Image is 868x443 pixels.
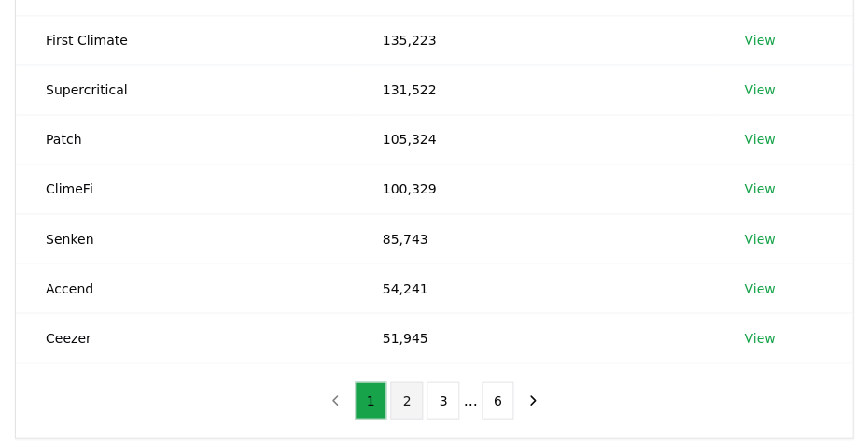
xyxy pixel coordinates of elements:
a: View [744,229,775,248]
td: ClimeFi [16,164,352,213]
td: Senken [16,213,352,263]
td: Supercritical [16,64,352,114]
a: View [744,179,775,198]
td: 135,223 [352,15,714,64]
a: View [744,279,775,297]
button: next page [517,381,549,419]
td: First Climate [16,15,352,64]
td: 131,522 [352,64,714,114]
a: View [744,130,775,149]
button: 1 [355,381,387,419]
a: View [744,328,775,347]
button: 6 [482,381,514,419]
td: Ceezer [16,312,352,362]
li: ... [463,389,477,411]
td: 85,743 [352,213,714,263]
td: Accend [16,263,352,312]
td: 105,324 [352,114,714,164]
td: Patch [16,114,352,164]
td: 100,329 [352,164,714,213]
td: 51,945 [352,312,714,362]
a: View [744,80,775,99]
button: 2 [390,381,423,419]
button: 3 [427,381,459,419]
a: View [744,31,775,50]
td: 54,241 [352,263,714,312]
